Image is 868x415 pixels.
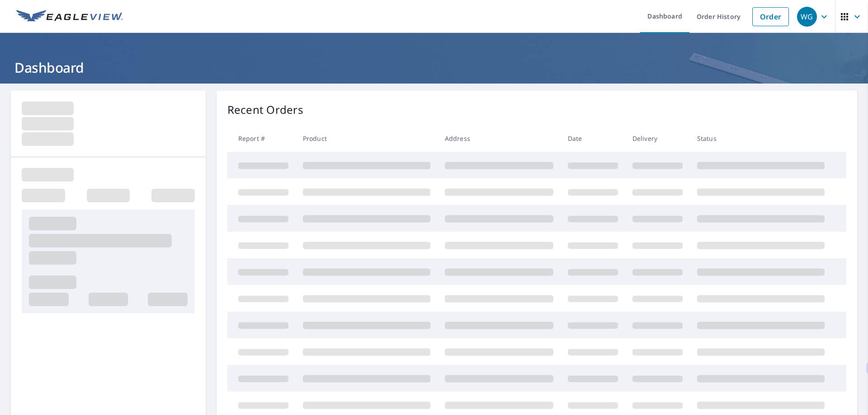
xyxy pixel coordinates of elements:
h1: Dashboard [11,58,857,77]
th: Report # [227,125,296,152]
th: Status [690,125,832,152]
img: EV Logo [16,10,123,23]
th: Date [561,125,625,152]
th: Address [438,125,561,152]
div: WG [797,7,817,27]
th: Product [296,125,438,152]
p: Recent Orders [227,102,303,118]
th: Delivery [625,125,690,152]
a: Order [752,7,789,26]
